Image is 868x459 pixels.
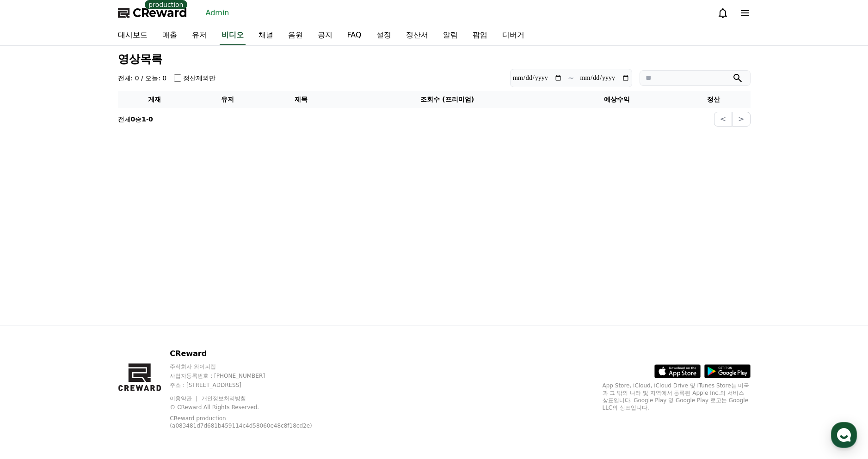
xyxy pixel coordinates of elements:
[202,395,246,402] a: 개인정보처리방침
[111,26,155,45] a: 대시보드
[170,363,332,370] p: 주식회사 와이피랩
[220,26,246,45] a: 비디오
[340,26,369,45] a: FAQ
[714,112,732,127] button: <
[118,53,751,65] h3: 영상목록
[251,26,281,45] a: 채널
[557,91,677,108] th: 예상수익
[118,115,153,124] p: 전체 중 -
[436,26,465,45] a: 알림
[133,6,187,20] span: CReward
[603,382,751,411] p: App Store, iCloud, iCloud Drive 및 iTunes Store는 미국과 그 밖의 나라 및 지역에서 등록된 Apple Inc.의 서비스 상표입니다. Goo...
[369,26,399,45] a: 설정
[281,26,310,45] a: 음원
[170,404,332,411] p: © CReward All Rights Reserved.
[183,73,215,83] label: 정산제외만
[495,26,532,45] a: 디버거
[118,73,167,83] h4: 전체: 0 / 오늘: 0
[568,72,574,84] p: ~
[170,395,199,402] a: 이용약관
[465,26,495,45] a: 팝업
[399,26,436,45] a: 정산서
[677,91,751,108] th: 정산
[170,372,332,380] p: 사업자등록번호 : [PHONE_NUMBER]
[148,115,153,123] strong: 0
[155,26,185,45] a: 매출
[310,26,340,45] a: 공지
[131,115,135,123] strong: 0
[202,6,233,20] a: Admin
[185,26,214,45] a: 유저
[170,415,318,429] p: CReward production (a083481d7d681b459114c4d58060e48c8f18cd2e)
[118,91,191,108] th: 게재
[142,115,146,123] strong: 1
[732,112,750,127] button: >
[191,91,265,108] th: 유저
[118,6,187,20] a: CReward
[170,381,332,389] p: 주소 : [STREET_ADDRESS]
[170,348,332,359] p: CReward
[338,91,557,108] th: 조회수 (프리미엄)
[265,91,338,108] th: 제목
